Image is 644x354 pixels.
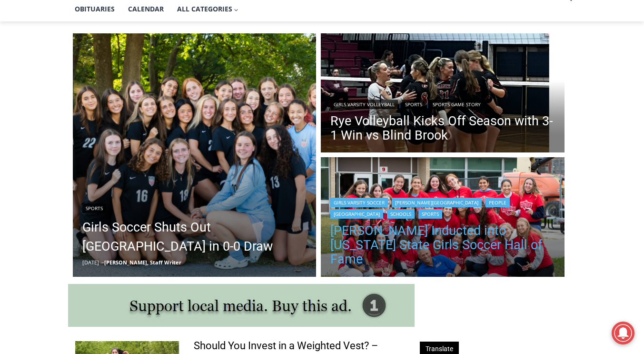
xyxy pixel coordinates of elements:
span: – [101,259,104,266]
a: [PERSON_NAME], Staff Writer [104,259,181,266]
a: Intern @ [DOMAIN_NAME] [229,92,461,119]
a: Girls Soccer Shuts Out [GEOGRAPHIC_DATA] in 0-0 Draw [82,218,307,256]
time: [DATE] [82,259,99,266]
a: Rye Volleyball Kicks Off Season with 3-1 Win vs Blind Brook [330,114,555,142]
a: Sports [418,209,442,219]
div: | | [330,98,555,109]
a: Open Tues. - Sun. [PHONE_NUMBER] [0,96,96,119]
a: People [485,198,510,207]
img: (PHOTO: The Rye Volleyball team huddles during the first set against Harrison on Thursday, Octobe... [321,33,565,155]
a: Schools [387,209,415,219]
div: "[PERSON_NAME] and I covered the [DATE] Parade, which was a really eye opening experience as I ha... [240,0,450,92]
a: [PERSON_NAME] Inducted into [US_STATE] State Girls Soccer Hall of Fame [330,223,555,266]
img: support local media, buy this ad [68,284,415,327]
a: Girls Varsity Soccer [330,198,388,207]
a: Sports Game Story [429,100,484,109]
div: | | | | | [330,196,555,219]
a: Girls Varsity Volleyball [330,100,398,109]
img: (PHOTO: The Rye Girls Soccer team after their 0-0 draw vs. Eastchester on September 9, 2025. Cont... [73,33,317,277]
a: [PERSON_NAME][GEOGRAPHIC_DATA] [392,198,482,207]
span: Open Tues. - Sun. [PHONE_NUMBER] [3,98,93,134]
a: Read More Rye Volleyball Kicks Off Season with 3-1 Win vs Blind Brook [321,33,565,155]
div: "the precise, almost orchestrated movements of cutting and assembling sushi and [PERSON_NAME] mak... [98,60,140,114]
a: [GEOGRAPHIC_DATA] [330,209,383,219]
a: Sports [402,100,426,109]
span: Intern @ [DOMAIN_NAME] [249,95,441,116]
a: Read More Rich Savage Inducted into New York State Girls Soccer Hall of Fame [321,157,565,279]
img: (PHOTO: The 2025 Rye Girls Soccer Team surrounding Head Coach Rich Savage after his induction int... [321,157,565,279]
a: Sports [82,203,106,213]
a: Read More Girls Soccer Shuts Out Eastchester in 0-0 Draw [73,33,317,277]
